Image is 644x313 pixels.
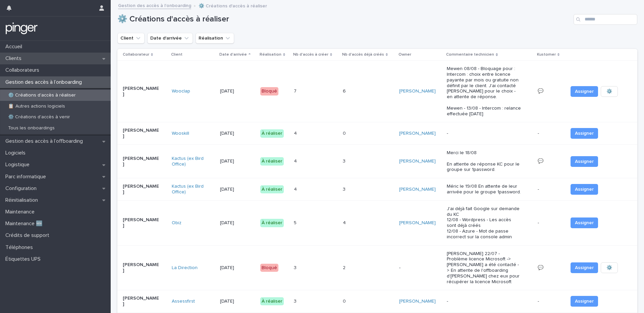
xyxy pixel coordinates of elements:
span: ⚙️ [606,264,612,271]
p: [PERSON_NAME] [123,86,160,97]
p: [DATE] [220,299,255,304]
a: 💬 [538,159,543,164]
button: Assigner [571,296,598,307]
tr: [PERSON_NAME]Kactus (ex Bird Office) [DATE]À réaliser44 33 [PERSON_NAME] Merci le 18/08 En attent... [117,144,637,178]
span: Assigner [575,298,594,305]
p: ⚙️ Créations d'accès à venir [3,114,75,120]
p: 6 [343,87,347,94]
p: Maintenance 🆕 [3,221,48,227]
p: 3 [294,297,298,304]
a: Wooskill [172,131,189,136]
span: Assigner [575,186,594,193]
a: La Direction [172,265,198,271]
tr: [PERSON_NAME]Assessfirst [DATE]À réaliser33 00 [PERSON_NAME] --- Assigner [117,290,637,313]
p: Logiciels [3,150,31,156]
button: Assigner [571,217,598,228]
button: Assigner [571,156,598,167]
p: Réalisation [260,51,281,58]
div: À réaliser [260,157,284,166]
p: [DATE] [220,265,255,271]
a: 💬 [538,89,543,93]
p: Parc informatique [3,174,51,180]
p: - [538,297,540,304]
a: Wooclap [172,88,190,94]
div: Bloqué [260,87,278,96]
p: Mewen 08/08 - Bloquage pour : Intercom : choix entre licence payante par mois ou gratuite non déf... [447,66,521,117]
span: Assigner [575,220,594,226]
p: Date d'arrivée [219,51,247,58]
p: - [538,185,540,192]
span: Assigner [575,264,594,271]
p: [DATE] [220,131,255,136]
a: Kactus (ex Bird Office) [172,156,209,167]
p: Gestion des accès à l’onboarding [3,79,87,85]
p: - [447,299,521,304]
a: [PERSON_NAME] [399,187,436,192]
p: 3 [343,157,347,164]
tr: [PERSON_NAME]Wooclap [DATE]Bloqué77 66 [PERSON_NAME] Mewen 08/08 - Bloquage pour : Intercom : cho... [117,61,637,122]
p: Owner [398,51,411,58]
p: 5 [294,219,298,226]
p: [PERSON_NAME] [123,217,160,229]
a: Kactus (ex Bird Office) [172,184,209,195]
p: Client [171,51,182,58]
p: ⚙️ Créations d'accès à réaliser [3,92,81,98]
a: Gestion des accès à l’onboarding [118,1,191,9]
p: [DATE] [220,220,255,226]
a: [PERSON_NAME] [399,299,436,304]
tr: [PERSON_NAME]La Direction [DATE]Bloqué33 22 -[PERSON_NAME] 22/07 - Problème licence Microsoft -> ... [117,245,637,290]
div: À réaliser [260,297,284,306]
p: 4 [294,129,298,136]
p: ⚙️ Créations d'accès à réaliser [199,2,267,9]
p: J'ai déjà fait Google sur demande du KC 12/08 - Wordpress - Les accès sont déjà créés 12/08 - Azu... [447,206,521,240]
p: - [447,131,521,136]
div: Search [574,14,637,25]
button: Assigner [571,128,598,139]
p: Tous les onboardings [3,125,60,131]
tr: [PERSON_NAME]Obiz [DATE]À réaliser55 44 [PERSON_NAME] J'ai déjà fait Google sur demande du KC 12/... [117,200,637,245]
p: [PERSON_NAME] [123,262,160,273]
div: À réaliser [260,129,284,138]
p: - [538,129,540,136]
p: [PERSON_NAME] 22/07 - Problème licence Microsoft -> [PERSON_NAME] a été contacté -> En attente de... [447,251,521,285]
p: Nb d'accès déjà créés [342,51,384,58]
p: Étiquettes UPS [3,256,46,262]
p: Configuration [3,185,42,192]
p: 3 [343,185,347,192]
p: 7 [294,87,298,94]
p: Collaborateurs [3,67,45,73]
p: 4 [343,219,347,226]
p: Merci le 18/08 En attente de réponse KC pour le groupe sur 1password. [447,150,521,173]
p: [PERSON_NAME] [123,296,160,307]
a: [PERSON_NAME] [399,159,436,164]
p: [DATE] [220,88,255,94]
p: Commentaire technicien [446,51,494,58]
a: [PERSON_NAME] [399,220,436,226]
a: Obiz [172,220,181,226]
p: 📋 Autres actions logiciels [3,104,70,109]
p: [PERSON_NAME] [123,128,160,139]
a: [PERSON_NAME] [399,131,436,136]
span: Assigner [575,158,594,165]
div: À réaliser [260,219,284,227]
img: mTgBEunGTSyRkCgitkcU [5,22,38,35]
button: Date d'arrivée [147,33,193,44]
button: Assigner [571,86,598,97]
p: Réinitialisation [3,197,43,203]
p: Gestion des accès à l’offboarding [3,138,88,144]
a: Assessfirst [172,299,195,304]
p: 4 [294,185,298,192]
p: Clients [3,55,27,62]
span: Assigner [575,130,594,137]
button: Réalisation [196,33,234,44]
p: Méric le 19/08 En attente de leur arrivée pour le groupe 1password. [447,184,521,195]
span: ⚙️ [606,88,612,95]
button: ⚙️ [601,262,618,273]
p: [PERSON_NAME] [123,156,160,167]
a: [PERSON_NAME] [399,88,436,94]
p: [DATE] [220,159,255,164]
p: Maintenance [3,209,40,215]
p: Logistique [3,162,35,168]
tr: [PERSON_NAME]Wooskill [DATE]À réaliser44 00 [PERSON_NAME] --- Assigner [117,122,637,145]
button: Assigner [571,262,598,273]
